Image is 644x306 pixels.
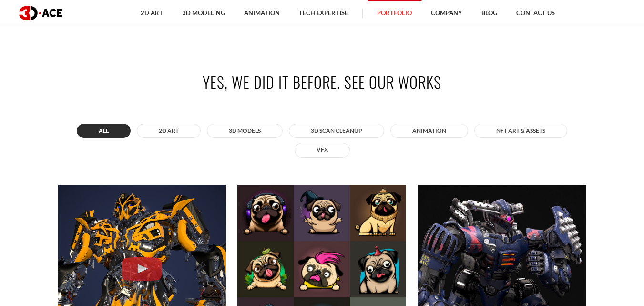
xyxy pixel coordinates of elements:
button: 3D Scan Cleanup [289,124,384,138]
button: All [77,124,131,138]
h2: Yes, we did it before. See our works [58,71,587,93]
button: 3D MODELS [207,124,283,138]
button: 2D ART [137,124,201,138]
button: NFT art & assets [474,124,567,138]
button: ANIMATION [390,124,468,138]
img: logo dark [19,6,62,20]
button: VFX [295,143,350,157]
